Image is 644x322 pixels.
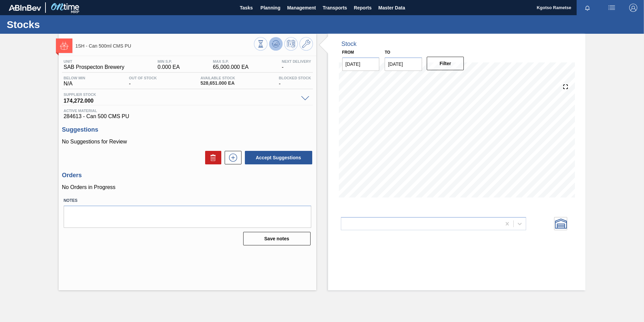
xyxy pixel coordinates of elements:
[62,172,313,179] h3: Orders
[202,151,221,164] div: Delete Suggestions
[62,139,313,145] p: No Suggestions for Review
[299,37,313,51] button: Go to Master Data / General
[284,37,298,51] button: Schedule Inventory
[213,64,249,70] span: 65,000.000 EA
[342,41,357,48] div: Stock
[158,64,180,70] span: 0.000 EA
[127,76,159,87] div: -
[64,109,311,113] span: Active Material
[62,184,313,190] p: No Orders in Progress
[378,4,405,12] span: Master Data
[64,97,298,103] span: 174,272.000
[200,76,235,80] span: Available Stock
[241,150,313,165] div: Accept Suggestions
[239,4,254,12] span: Tasks
[323,4,347,12] span: Transports
[64,59,125,63] span: Unit
[64,64,125,70] span: SAB Prospecton Brewery
[60,42,68,50] img: Ícone
[158,59,180,63] span: MIN S.P.
[279,76,311,80] span: Blocked Stock
[254,37,267,51] button: Stocks Overview
[129,76,157,80] span: Out Of Stock
[282,59,311,63] span: Next Delivery
[277,76,313,87] div: -
[427,57,464,70] button: Filter
[7,21,126,28] h1: Stocks
[287,4,316,12] span: Management
[354,4,372,12] span: Reports
[269,37,283,51] button: Update Chart
[9,5,41,11] img: TNhmsLtSVTkK8tSr43FrP2fwEKptu5GPRR3wAAAABJRU5ErkJggg==
[62,76,87,87] div: N/A
[245,151,312,164] button: Accept Suggestions
[64,196,311,206] label: Notes
[213,59,249,63] span: MAX S.P.
[342,57,380,71] input: mm/dd/yyyy
[608,4,616,12] img: userActions
[243,232,311,245] button: Save notes
[385,50,390,55] label: to
[577,3,598,12] button: Notifications
[62,126,313,133] h3: Suggestions
[342,50,354,55] label: From
[260,4,280,12] span: Planning
[280,59,313,70] div: -
[385,57,422,71] input: mm/dd/yyyy
[75,44,254,49] span: 1SH - Can 500ml CMS PU
[64,92,298,97] span: Supplier Stock
[64,76,85,80] span: Below Min
[64,113,311,119] span: 284613 - Can 500 CMS PU
[629,4,637,12] img: Logout
[221,151,241,164] div: New suggestion
[200,81,235,86] span: 528,651.000 EA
